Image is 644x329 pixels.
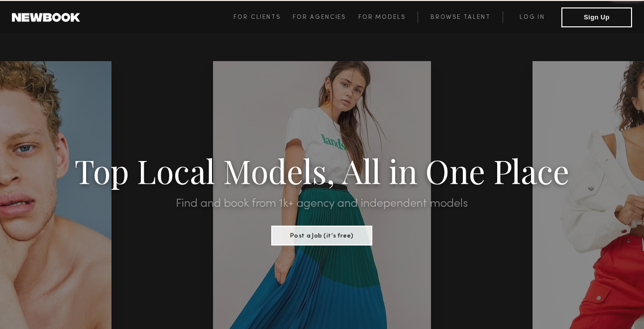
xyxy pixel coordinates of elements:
span: For Clients [233,14,281,20]
button: Post a Job (it’s free) [271,226,372,246]
a: Post a Job (it’s free) [271,229,372,240]
h2: Find and book from 1k+ agency and independent models [48,198,596,210]
a: Log in [503,11,561,23]
a: For Clients [233,11,293,23]
span: For Models [358,14,406,20]
a: Browse Talent [418,11,503,23]
a: For Agencies [293,11,358,23]
h1: Top Local Models, All in One Place [48,155,596,186]
span: For Agencies [293,14,346,20]
a: For Models [358,11,418,23]
button: Sign Up [561,7,632,27]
